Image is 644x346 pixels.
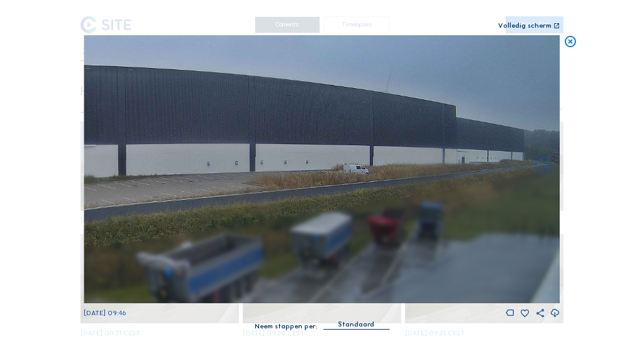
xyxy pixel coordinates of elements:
[255,323,317,330] div: Neem stappen per:
[533,156,553,176] i: Back
[338,319,374,330] div: Standaard
[84,35,560,303] img: Image
[498,23,552,30] div: Volledig scherm
[91,156,111,176] i: Forward
[323,319,389,329] div: Standaard
[84,309,126,317] span: [DATE] 09:46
